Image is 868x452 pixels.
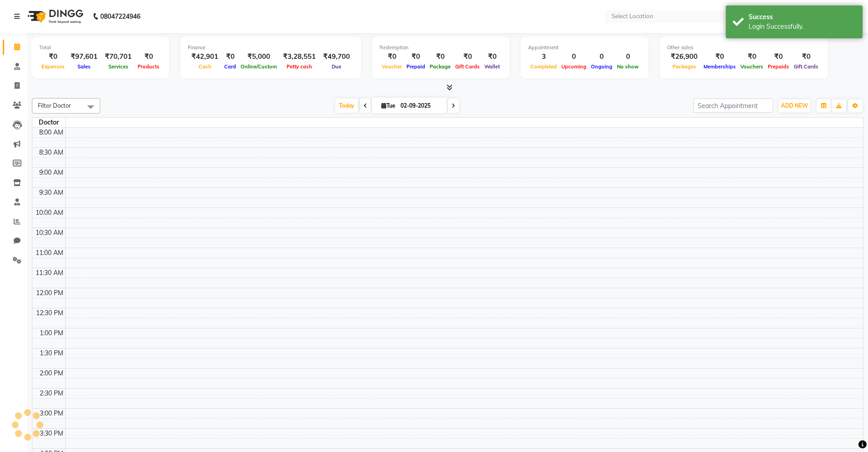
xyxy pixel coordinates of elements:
span: Card [222,63,238,70]
div: 11:00 AM [34,248,65,258]
span: Upcoming [559,63,589,70]
div: ₹0 [701,52,738,62]
div: Redemption [380,44,502,52]
span: Petty cash [284,63,314,70]
span: ADD NEW [781,102,808,109]
div: 1:30 PM [38,348,65,358]
span: Packages [670,63,699,70]
div: Total [39,44,162,52]
div: 8:00 AM [37,128,65,137]
div: 12:30 PM [34,308,65,318]
span: Prepaid [404,63,427,70]
div: Success [749,12,856,22]
span: Today [335,99,358,113]
div: ₹26,900 [667,52,701,62]
div: 8:30 AM [37,148,65,157]
div: ₹0 [427,52,453,62]
span: Wallet [482,63,502,70]
span: Cash [196,63,214,70]
div: Finance [188,44,354,52]
span: Services [106,63,131,70]
div: ₹0 [738,52,765,62]
div: ₹0 [453,52,482,62]
div: 0 [559,52,589,62]
div: 10:30 AM [34,228,65,238]
div: ₹42,901 [188,52,222,62]
button: ADD NEW [779,99,810,112]
div: 0 [615,52,641,62]
span: Completed [528,63,559,70]
div: 2:30 PM [38,389,65,398]
input: Search Appointment [693,99,773,113]
span: Online/Custom [238,63,279,70]
img: logo [23,4,86,29]
div: ₹0 [482,52,502,62]
div: 3:30 PM [38,429,65,438]
span: Vouchers [738,63,765,70]
div: 9:00 AM [37,168,65,177]
span: Products [135,63,162,70]
div: 3:00 PM [38,409,65,418]
div: ₹97,601 [67,52,101,62]
div: 9:30 AM [37,188,65,197]
div: ₹0 [791,52,821,62]
div: ₹0 [222,52,238,62]
div: ₹5,000 [238,52,279,62]
div: 12:00 PM [34,288,65,298]
span: Expenses [39,63,67,70]
span: Tue [379,102,398,109]
b: 08047224946 [100,4,140,29]
div: Select Location [611,12,653,21]
span: Gift Cards [791,63,821,70]
div: Login Successfully. [749,22,856,31]
span: Gift Cards [453,63,482,70]
div: ₹0 [404,52,427,62]
div: ₹0 [765,52,791,62]
div: 0 [589,52,615,62]
div: 10:00 AM [34,208,65,218]
span: Voucher [380,63,404,70]
span: Filter Doctor [38,102,71,109]
div: Appointment [528,44,641,52]
span: Package [427,63,453,70]
span: Memberships [701,63,738,70]
div: ₹49,700 [319,52,354,62]
span: Ongoing [589,63,615,70]
div: ₹0 [135,52,162,62]
span: No show [615,63,641,70]
input: 2025-09-02 [398,99,443,113]
div: ₹0 [39,52,67,62]
div: ₹0 [380,52,404,62]
div: 11:30 AM [34,268,65,278]
div: 3 [528,52,559,62]
div: ₹70,701 [101,52,135,62]
div: 2:00 PM [38,369,65,378]
div: ₹3,28,551 [279,52,319,62]
div: 1:00 PM [38,328,65,338]
div: Other sales [667,44,821,52]
span: Due [329,63,344,70]
div: Doctor [32,118,65,127]
span: Prepaids [765,63,791,70]
span: Sales [75,63,93,70]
